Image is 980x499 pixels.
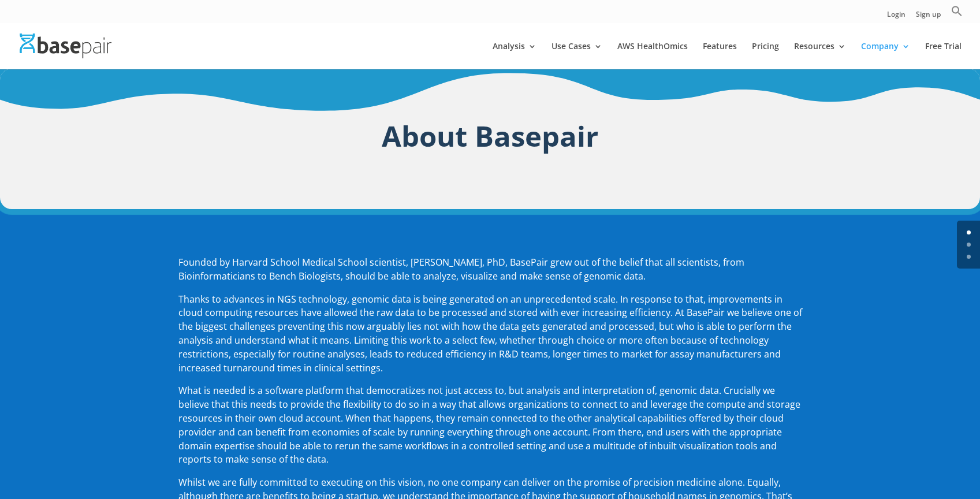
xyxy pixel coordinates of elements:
[703,42,737,69] a: Features
[967,255,971,259] a: 2
[887,11,906,23] a: Login
[178,384,802,476] p: What is needed is a software platform that democratizes not just access to, but analysis and inte...
[967,230,971,234] a: 0
[617,42,688,69] a: AWS HealthOmics
[20,33,111,58] img: Basepair
[552,42,602,69] a: Use Cases
[178,256,802,293] p: Founded by Harvard School Medical School scientist, [PERSON_NAME], PhD, BasePair grew out of the ...
[794,42,846,69] a: Resources
[925,42,962,69] a: Free Trial
[916,11,941,23] a: Sign up
[951,5,963,23] a: Search Icon Link
[178,116,802,162] h1: About Basepair
[951,5,963,17] svg: Search
[178,293,802,374] span: Thanks to advances in NGS technology, genomic data is being generated on an unprecedented scale. ...
[967,243,971,247] a: 1
[493,42,536,69] a: Analysis
[861,42,910,69] a: Company
[752,42,779,69] a: Pricing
